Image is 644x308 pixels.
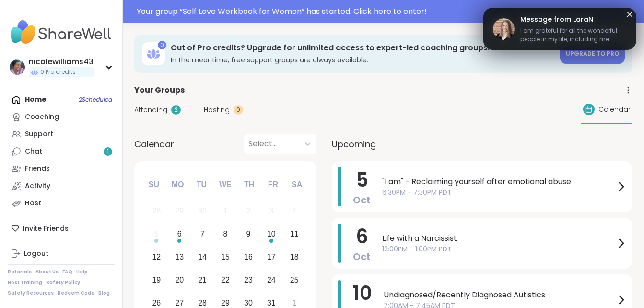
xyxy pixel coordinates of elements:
[175,250,184,263] div: 13
[384,289,615,301] span: Undiagnosed/Recently Diagnosed Autistics
[146,247,167,268] div: Choose Sunday, October 12th, 2025
[8,143,115,160] a: Chat1
[192,247,213,268] div: Choose Tuesday, October 14th, 2025
[134,105,167,115] span: Attending
[234,105,243,115] div: 0
[25,112,59,122] div: Coaching
[267,227,276,240] div: 10
[353,250,371,263] span: Oct
[560,44,625,64] a: Upgrade to Pro
[221,273,230,286] div: 22
[25,147,42,156] div: Chat
[169,247,190,268] div: Choose Monday, October 13th, 2025
[152,273,161,286] div: 19
[8,160,115,178] a: Friends
[239,174,260,195] div: Th
[221,250,230,263] div: 15
[134,138,174,151] span: Calendar
[223,204,228,217] div: 1
[286,174,307,195] div: Sa
[223,227,228,240] div: 8
[8,279,42,286] a: Host Training
[204,105,230,115] span: Hosting
[215,247,236,268] div: Choose Wednesday, October 15th, 2025
[261,247,281,268] div: Choose Friday, October 17th, 2025
[382,176,615,188] span: "I am" - Reclaiming yourself after emotional abuse
[261,224,281,245] div: Choose Friday, October 10th, 2025
[46,279,80,286] a: Safety Policy
[244,250,253,263] div: 16
[8,108,115,126] a: Coaching
[192,270,213,290] div: Choose Tuesday, October 21st, 2025
[152,204,161,217] div: 28
[198,250,207,263] div: 14
[290,250,299,263] div: 18
[200,227,205,240] div: 7
[171,105,181,115] div: 2
[267,250,276,263] div: 17
[290,273,299,286] div: 25
[238,270,259,290] div: Choose Thursday, October 23rd, 2025
[192,224,213,245] div: Choose Tuesday, October 7th, 2025
[520,14,627,24] span: Message from LaraN
[8,15,115,49] img: ShareWell Nav Logo
[493,13,627,44] a: LaraNMessage from LaraNI am grateful for all the wonderful people in my life, including me
[269,204,273,217] div: 3
[107,148,109,156] span: 1
[8,126,115,143] a: Support
[177,227,182,240] div: 6
[238,224,259,245] div: Choose Thursday, October 9th, 2025
[198,204,207,217] div: 30
[353,193,371,207] span: Oct
[246,227,250,240] div: 9
[169,201,190,222] div: Not available Monday, September 29th, 2025
[146,201,167,222] div: Not available Sunday, September 28th, 2025
[356,166,368,193] span: 5
[134,84,185,96] span: Your Groups
[58,290,94,296] a: Redeem Code
[62,269,72,275] a: FAQ
[146,224,167,245] div: Not available Sunday, October 5th, 2025
[267,273,276,286] div: 24
[76,269,88,275] a: Help
[261,270,281,290] div: Choose Friday, October 24th, 2025
[171,43,554,53] h3: Out of Pro credits? Upgrade for unlimited access to expert-led coaching groups.
[215,174,236,195] div: We
[284,270,304,290] div: Choose Saturday, October 25th, 2025
[137,6,638,17] div: Your group “ Self Love Workbook for Women ” has started. Click here to enter!
[238,201,259,222] div: Not available Thursday, October 2nd, 2025
[8,245,115,262] a: Logout
[493,18,515,40] img: LaraN
[353,280,372,307] span: 10
[246,204,250,217] div: 2
[198,273,207,286] div: 21
[261,201,281,222] div: Not available Friday, October 3rd, 2025
[35,269,59,275] a: About Us
[332,138,376,151] span: Upcoming
[25,164,50,174] div: Friends
[215,270,236,290] div: Choose Wednesday, October 22nd, 2025
[98,290,110,296] a: Blog
[284,247,304,268] div: Choose Saturday, October 18th, 2025
[520,26,627,44] span: I am grateful for all the wonderful people in my life, including me
[215,201,236,222] div: Not available Wednesday, October 1st, 2025
[146,270,167,290] div: Choose Sunday, October 19th, 2025
[29,57,94,67] div: nicolewilliams43
[143,174,164,195] div: Su
[284,224,304,245] div: Choose Saturday, October 11th, 2025
[175,204,184,217] div: 29
[8,178,115,195] a: Activity
[24,249,48,259] div: Logout
[8,220,115,237] div: Invite Friends
[10,59,25,75] img: nicolewilliams43
[25,181,50,191] div: Activity
[191,174,212,195] div: Tu
[175,273,184,286] div: 20
[40,68,76,76] span: 0 Pro credits
[158,41,166,49] div: 0
[215,224,236,245] div: Choose Wednesday, October 8th, 2025
[292,204,296,217] div: 4
[284,201,304,222] div: Not available Saturday, October 4th, 2025
[8,195,115,212] a: Host
[105,114,113,121] iframe: Spotlight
